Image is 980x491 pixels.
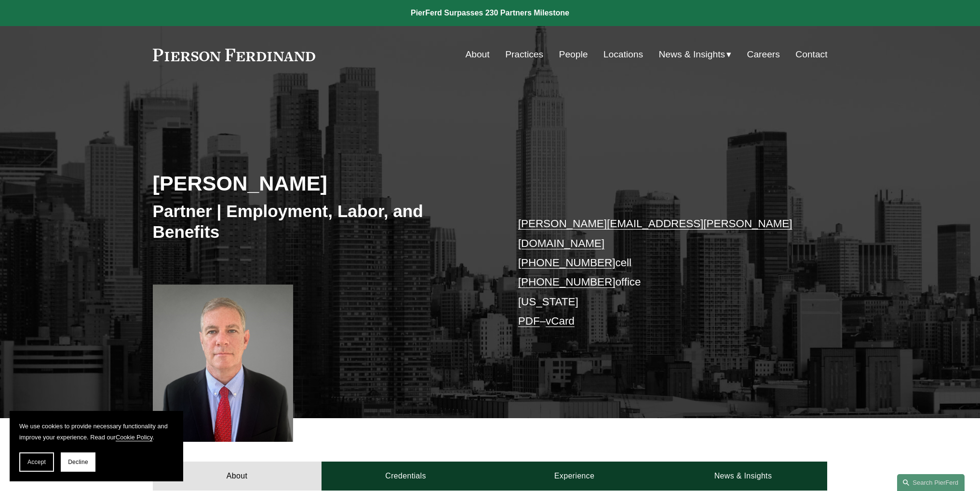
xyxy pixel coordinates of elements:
button: Accept [19,452,54,472]
a: Contact [795,45,827,64]
button: Decline [61,452,95,472]
p: cell office [US_STATE] – [518,214,799,331]
h2: [PERSON_NAME] [153,171,490,196]
a: Cookie Policy [116,434,153,441]
a: Locations [604,45,643,64]
a: About [465,45,489,64]
p: We use cookies to provide necessary functionality and improve your experience. Read our . [19,421,174,443]
a: Practices [505,45,543,64]
a: [PERSON_NAME][EMAIL_ADDRESS][PERSON_NAME][DOMAIN_NAME] [518,218,792,249]
a: folder dropdown [659,45,732,64]
a: Experience [490,462,659,491]
section: Cookie banner [10,411,183,481]
a: vCard [546,315,575,327]
a: News & Insights [658,462,827,491]
a: People [559,45,588,64]
span: Accept [27,459,46,465]
h3: Partner | Employment, Labor, and Benefits [153,201,490,243]
a: Search this site [897,474,965,491]
a: About [153,462,322,491]
a: [PHONE_NUMBER] [518,276,616,288]
span: Decline [68,459,88,465]
a: [PHONE_NUMBER] [518,257,616,269]
a: PDF [518,315,540,327]
span: News & Insights [659,46,725,63]
a: Credentials [322,462,490,491]
a: Careers [747,45,780,64]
